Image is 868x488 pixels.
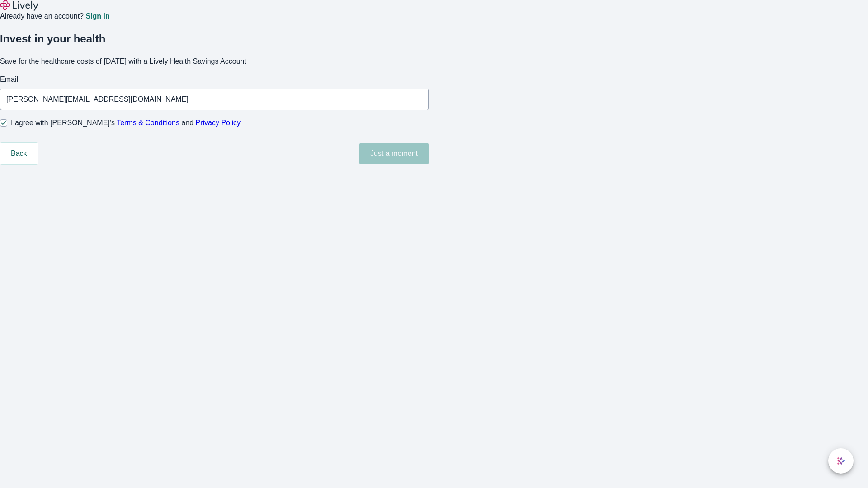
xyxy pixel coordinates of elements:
[828,448,854,474] button: chat
[11,117,241,128] span: I agree with [PERSON_NAME]’s and
[117,119,179,127] a: Terms & Conditions
[85,13,109,20] a: Sign in
[836,456,845,465] svg: Lively AI Assistant
[196,119,241,127] a: Privacy Policy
